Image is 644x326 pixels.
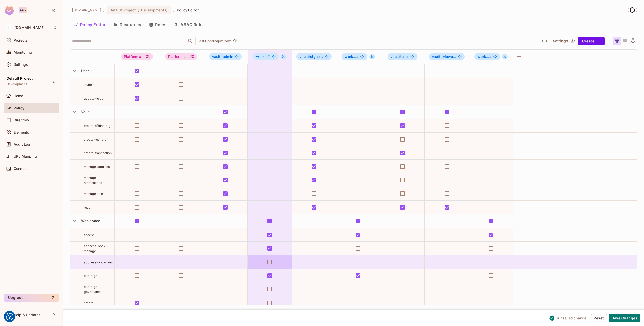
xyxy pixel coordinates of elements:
[84,285,102,294] span: can-sign-governance
[14,313,41,317] span: Help & Updates
[231,38,238,44] span: Refresh is not available in edit mode.
[4,294,59,302] button: Upgrade
[7,76,33,80] span: Default Project
[477,54,491,59] span: work...
[6,313,13,320] img: Revisit consent button
[268,54,270,59] span: #
[342,53,367,60] span: workspace#signer
[84,260,114,264] span: address-book-read
[84,165,110,169] span: manage-address
[79,219,100,223] span: Workspace
[609,314,640,322] button: Save Changes
[110,18,145,31] button: Resources
[253,53,278,60] span: workspace#admin
[110,8,136,12] span: Default Project
[170,18,209,31] button: ABAC Rules
[212,54,223,59] span: vault
[5,6,14,15] img: SReyMgAAAABJRU5ErkJggg==
[440,54,443,59] span: #
[212,55,233,59] span: admin
[256,54,270,59] span: work...
[84,192,103,196] span: manage-rule
[103,8,105,12] li: /
[308,54,310,59] span: #
[84,96,103,100] span: update-roles
[187,38,194,45] button: Open
[345,54,358,59] span: work...
[628,6,637,14] img: Ester Alvarez Feijoo
[14,106,24,110] span: Policy
[14,38,28,42] span: Projects
[14,130,29,134] span: Elements
[7,82,27,86] span: Development
[70,18,110,31] button: Policy Editor
[84,233,95,237] span: access
[84,206,91,209] span: read
[14,94,23,98] span: Home
[299,54,310,59] span: vault
[6,313,13,320] button: Consent Preferences
[14,50,32,54] span: Monitoring
[15,26,45,30] span: Workspace: iofinnet.com
[578,37,605,45] button: Create
[84,301,93,305] span: create
[84,176,102,185] span: manage-notifications
[429,53,465,60] span: vault#viewer
[72,8,101,12] span: the active workspace
[121,53,153,60] div: Platform a...
[489,54,491,59] span: #
[6,24,12,31] span: I
[220,54,223,59] span: #
[551,37,576,45] button: Settings
[84,244,107,253] span: address-book-manage
[84,151,112,155] span: create-transaction
[432,54,443,59] span: vault
[233,39,237,44] span: refresh
[14,62,28,67] span: Settings
[84,124,112,128] span: create-offline-sign
[591,314,607,322] button: Reset
[138,8,139,12] span: :
[145,18,170,31] button: Roles
[198,39,231,43] p: Last Updated just now
[296,53,331,60] span: vault#signer
[14,154,37,158] span: URL Mapping
[299,55,323,59] span: signe...
[391,54,401,59] span: vault
[232,38,238,44] button: refresh
[141,8,164,12] span: Development
[14,118,29,122] span: Directory
[79,69,89,73] span: User
[121,53,153,60] span: Platform admin
[356,54,358,59] span: #
[432,55,456,59] span: viewe...
[173,8,175,12] li: /
[84,274,97,278] span: can-sign
[165,53,197,60] span: Platform user
[84,83,92,87] span: invite
[391,55,409,59] span: user
[399,54,401,59] span: #
[84,138,106,141] span: create-reshare
[557,315,587,321] span: 1 unsaved change
[19,7,27,13] div: Pro
[165,53,197,60] div: Platform u...
[474,53,500,60] span: workspace#viewer
[14,167,28,171] span: Connect
[177,8,199,12] span: Policy Editor
[14,142,30,146] span: Audit Log
[79,110,90,114] span: Vault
